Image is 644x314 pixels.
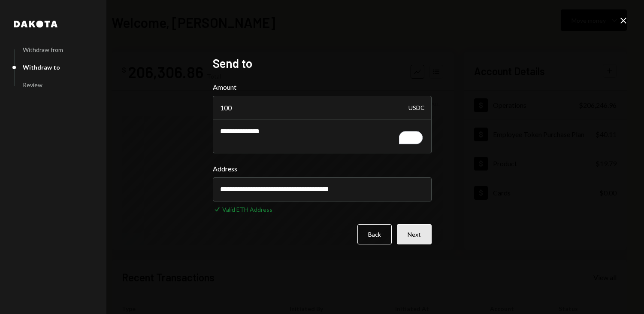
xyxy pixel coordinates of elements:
button: Next [397,224,432,244]
textarea: To enrich screen reader interactions, please activate Accessibility in Grammarly extension settings [213,119,432,153]
button: Back [357,224,392,244]
div: Withdraw from [23,46,63,53]
label: Address [213,164,432,174]
div: Review [23,81,42,88]
div: Valid ETH Address [222,205,272,214]
div: Withdraw to [23,64,60,71]
h2: Send to [213,55,432,72]
div: USDC [408,96,425,120]
label: Amount [213,82,432,92]
input: Enter amount [213,96,432,120]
